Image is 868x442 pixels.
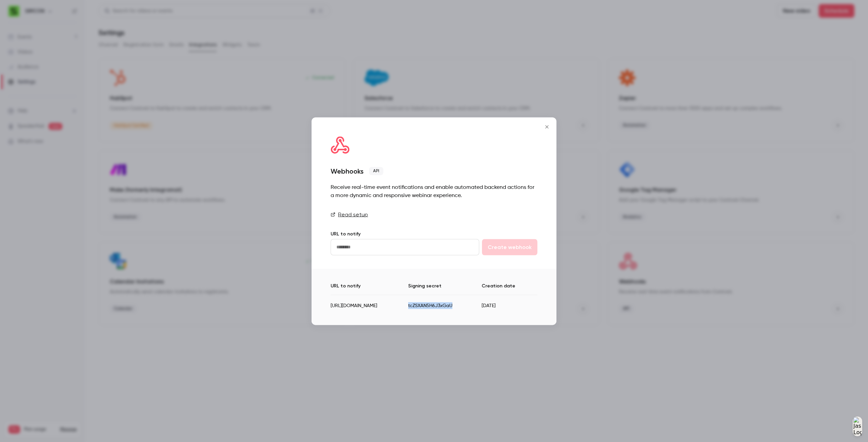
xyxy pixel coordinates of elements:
button: Close [540,120,554,134]
th: URL to notify [331,282,408,295]
div: Webhooks [331,167,364,175]
label: URL to notify [331,231,361,236]
th: Creation date [482,282,537,295]
td: [DATE] [482,295,513,312]
th: Signing secret [408,282,482,295]
td: [URL][DOMAIN_NAME] [331,295,408,312]
td: tcZSXAN5H6J3xGaU [408,295,482,312]
span: API [369,167,383,175]
a: Read setup [331,210,537,218]
div: Receive real-time event notifications and enable automated backend actions for a more dynamic and... [331,183,537,199]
